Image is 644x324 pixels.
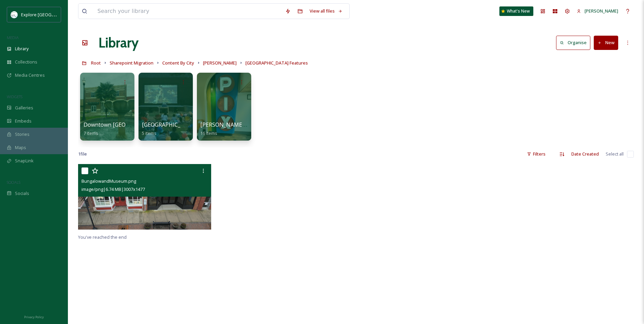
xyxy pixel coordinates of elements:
[568,147,602,161] div: Date Created
[15,72,45,78] span: Media Centres
[78,151,87,157] span: 1 file
[24,312,44,321] a: Privacy Policy
[142,121,197,128] span: [GEOGRAPHIC_DATA]
[499,6,533,16] a: What's New
[142,130,157,136] span: 5 items
[15,131,30,138] span: Stories
[142,122,197,136] a: [GEOGRAPHIC_DATA]5 items
[78,234,127,240] span: You've reached the end
[556,36,594,50] a: Organise
[15,190,29,197] span: Socials
[245,60,308,66] span: [GEOGRAPHIC_DATA] Features
[15,105,33,111] span: Galleries
[81,186,145,192] span: image/png | 6.74 MB | 3007 x 1477
[606,151,624,157] span: Select all
[81,178,136,184] span: BungalowandMuseum.png
[523,147,549,161] div: Filters
[11,11,18,18] img: north%20marion%20account.png
[200,121,298,128] span: [PERSON_NAME][GEOGRAPHIC_DATA]
[585,8,618,14] span: [PERSON_NAME]
[15,158,34,164] span: SnapLink
[110,60,153,66] span: Sharepoint Migration
[84,122,167,136] a: Downtown [GEOGRAPHIC_DATA]7 items
[162,60,194,66] span: Content By City
[110,59,153,67] a: Sharepoint Migration
[15,118,32,124] span: Embeds
[94,4,282,19] input: Search your library
[21,11,114,18] span: Explore [GEOGRAPHIC_DATA][PERSON_NAME]
[203,59,237,67] a: [PERSON_NAME]
[306,4,346,18] a: View all files
[200,122,298,136] a: [PERSON_NAME][GEOGRAPHIC_DATA]16 items
[15,144,26,151] span: Maps
[7,35,19,40] span: MEDIA
[84,130,98,136] span: 7 items
[7,180,20,185] span: SOCIALS
[556,36,590,50] button: Organise
[7,94,22,99] span: WIDGETS
[24,315,44,319] span: Privacy Policy
[203,60,237,66] span: [PERSON_NAME]
[245,59,308,67] a: [GEOGRAPHIC_DATA] Features
[78,164,211,230] img: BungalowandMuseum.png
[98,33,139,53] a: Library
[162,59,194,67] a: Content By City
[84,121,167,128] span: Downtown [GEOGRAPHIC_DATA]
[573,4,622,18] a: [PERSON_NAME]
[15,59,37,65] span: Collections
[15,46,29,52] span: Library
[91,60,101,66] span: Root
[594,36,618,50] button: New
[200,130,217,136] span: 16 items
[91,59,101,67] a: Root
